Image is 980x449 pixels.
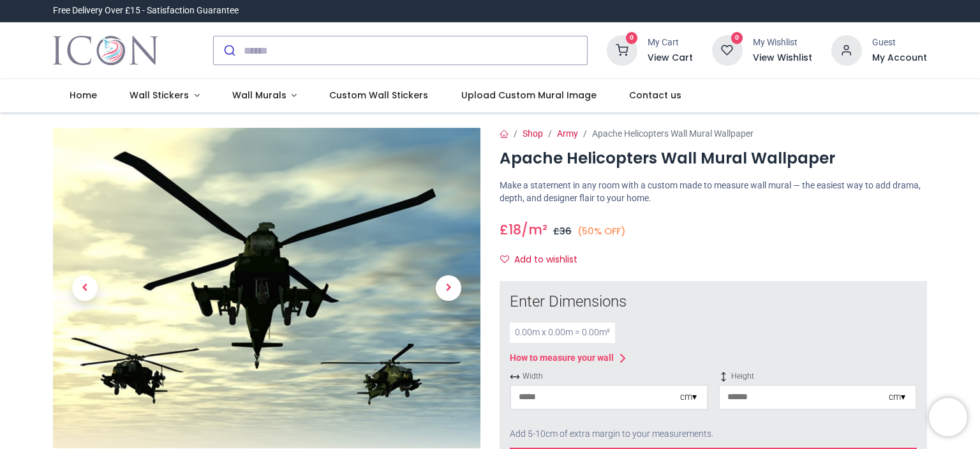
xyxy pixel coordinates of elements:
[53,33,158,68] a: Logo of Icon Wall Stickers
[232,89,286,102] span: Wall Murals
[329,89,428,102] span: Custom Wall Stickers
[718,371,917,382] span: Height
[648,52,693,65] a: View Cart
[510,420,917,448] div: Add 5-10cm of extra margin to your measurements.
[500,220,521,239] span: £
[417,176,480,400] a: Next
[130,89,189,102] span: Wall Stickers
[557,128,578,139] a: Army
[592,128,754,139] span: Apache Helicopters Wall Mural Wallpaper
[753,52,812,65] a: View Wishlist
[680,391,697,404] div: cm ▾
[560,225,572,238] span: 36
[53,128,480,448] img: WS-42292-03
[500,179,927,204] p: Make a statement in any room with a custom made to measure wall mural — the easiest way to add dr...
[216,79,313,112] a: Wall Murals
[500,249,588,271] button: Add to wishlistAdd to wishlist
[500,255,509,264] i: Add to wishlist
[648,36,693,49] div: My Cart
[553,225,572,238] span: £
[510,352,614,365] div: How to measure your wall
[712,45,743,55] a: 0
[509,220,521,239] span: 18
[510,323,615,343] div: 0.00 m x 0.00 m = 0.00 m²
[659,4,927,17] iframe: Customer reviews powered by Trustpilot
[626,32,638,44] sup: 0
[731,32,743,44] sup: 0
[72,275,98,301] span: Previous
[521,220,547,239] span: /m²
[436,275,461,301] span: Next
[500,148,927,169] h1: Apache Helicopters Wall Mural Wallpaper
[53,176,117,400] a: Previous
[577,225,626,238] small: (50% OFF)
[607,45,637,55] a: 0
[523,128,543,139] a: Shop
[929,398,967,436] iframe: Brevo live chat
[753,36,812,49] div: My Wishlist
[889,391,905,404] div: cm ▾
[214,36,244,65] button: Submit
[70,89,97,102] span: Home
[113,79,216,112] a: Wall Stickers
[629,89,681,102] span: Contact us
[53,33,158,68] img: Icon Wall Stickers
[872,36,927,49] div: Guest
[872,52,927,65] a: My Account
[461,89,597,102] span: Upload Custom Mural Image
[510,291,917,313] div: Enter Dimensions
[510,371,708,382] span: Width
[53,4,239,17] div: Free Delivery Over £15 - Satisfaction Guarantee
